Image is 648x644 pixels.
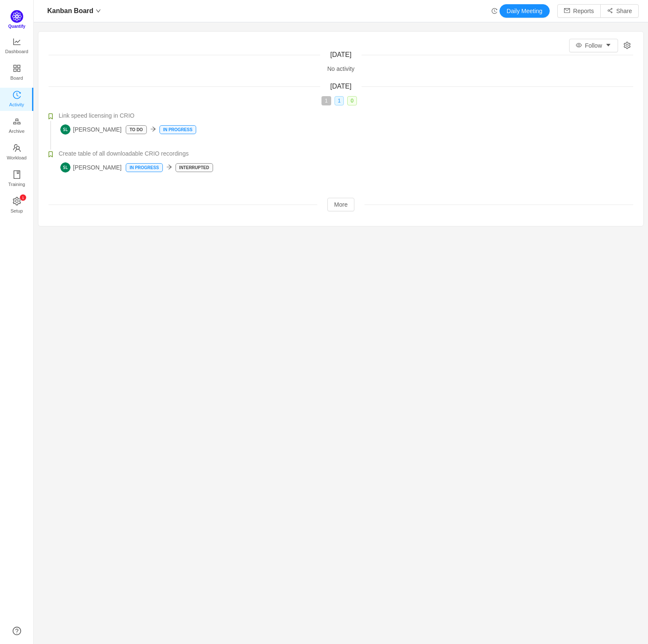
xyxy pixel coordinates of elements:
[13,144,21,161] a: Workload
[491,8,497,14] i: icon: history
[13,197,21,205] i: icon: setting
[13,171,21,188] a: Training
[49,65,633,73] div: No activity
[5,43,28,60] span: Dashboard
[47,4,93,18] span: Kanban Board
[624,42,631,49] i: icon: setting
[330,51,351,58] span: [DATE]
[126,164,162,172] p: In Progress
[13,91,21,108] a: Activity
[59,111,135,120] span: Link speed licensing in CRIO
[11,202,23,219] span: Setup
[13,65,21,81] a: Board
[11,10,23,23] img: Quantify
[335,96,344,105] span: 1
[13,144,21,152] i: icon: team
[160,126,196,134] p: In Progress
[13,64,21,73] i: icon: appstore
[499,4,550,18] button: Daily Meeting
[59,149,189,158] span: Create table of all downloadable CRIO recordings
[13,91,21,99] i: icon: history
[321,96,331,105] span: 1
[13,117,21,126] i: icon: gold
[176,164,213,172] p: Interrupted
[13,38,21,46] i: icon: line-chart
[600,4,639,18] button: icon: share-altShare
[9,96,24,113] span: Activity
[60,124,70,135] img: SL
[11,70,23,86] span: Board
[13,627,21,635] a: icon: question-circle
[59,111,633,120] a: Link speed licensing in CRIO
[327,198,354,211] button: More
[60,162,70,172] img: SL
[13,118,21,135] a: Archive
[150,126,156,132] i: icon: arrow-right
[557,4,601,18] button: icon: mailReports
[22,194,24,201] p: 1
[13,170,21,179] i: icon: book
[13,197,21,214] a: icon: settingSetup
[330,83,351,90] span: [DATE]
[59,149,633,158] a: Create table of all downloadable CRIO recordings
[60,162,121,172] span: [PERSON_NAME]
[8,24,26,29] span: Quantify
[96,8,101,13] i: icon: down
[13,38,21,55] a: Dashboard
[20,194,26,201] sup: 1
[347,96,357,105] span: 0
[60,124,121,135] span: [PERSON_NAME]
[166,164,172,170] i: icon: arrow-right
[126,126,146,134] p: To Do
[8,176,25,193] span: Training
[7,149,27,166] span: Workload
[9,123,24,140] span: Archive
[569,39,618,52] button: icon: eyeFollowicon: caret-down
